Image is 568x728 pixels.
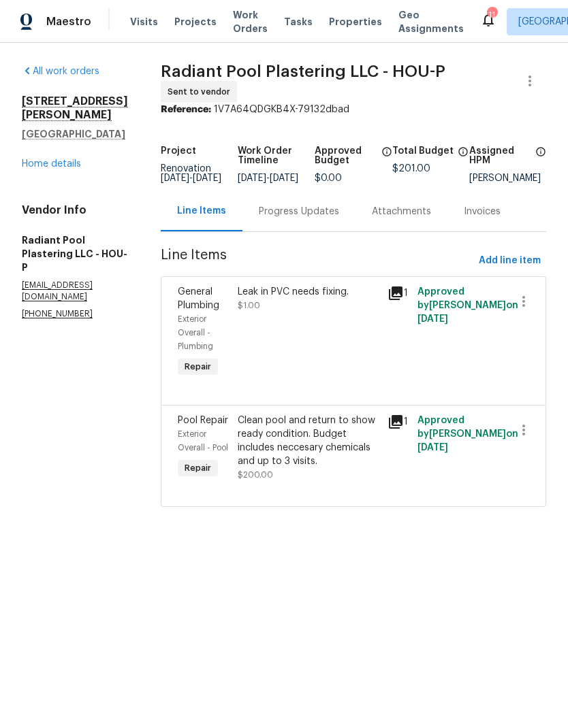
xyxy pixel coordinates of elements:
[238,173,266,183] span: [DATE]
[179,461,217,475] span: Repair
[238,173,298,183] span: -
[22,67,99,76] a: All work orders
[388,285,409,301] div: 1
[417,314,448,324] span: [DATE]
[161,63,445,80] span: Radiant Pool Plastering LLC - HOU-P
[233,8,268,35] span: Work Orders
[161,164,221,183] span: Renovation
[535,146,546,173] span: The hpm assigned to this work order.
[238,414,379,468] div: Clean pool and return to show ready condition. Budget includes neccesary chemicals and up to 3 vi...
[46,15,91,29] span: Maestro
[372,205,431,218] div: Attachments
[270,173,298,183] span: [DATE]
[315,173,342,183] span: $0.00
[398,8,464,35] span: Geo Assignments
[130,15,158,29] span: Visits
[168,85,236,99] span: Sent to vendor
[284,17,313,27] span: Tasks
[329,15,382,29] span: Properties
[238,285,379,299] div: Leak in PVC needs fixing.
[161,105,211,114] b: Reference:
[22,233,128,274] h5: Radiant Pool Plastering LLC - HOU-P
[193,173,221,183] span: [DATE]
[174,15,217,29] span: Projects
[238,146,315,165] h5: Work Order Timeline
[315,146,377,165] h5: Approved Budget
[417,416,518,452] span: Approved by [PERSON_NAME] on
[464,205,501,218] div: Invoices
[161,248,473,274] span: Line Items
[469,173,546,183] div: [PERSON_NAME]
[178,315,213,350] span: Exterior Overall - Plumbing
[458,146,469,164] span: The total cost of line items that have been proposed by Opendoor. This sum includes line items th...
[238,301,260,310] span: $1.00
[479,252,541,269] span: Add line item
[22,159,81,169] a: Home details
[473,248,546,274] button: Add line item
[161,173,221,183] span: -
[238,471,273,479] span: $200.00
[22,203,128,217] h4: Vendor Info
[161,146,196,156] h5: Project
[417,443,448,452] span: [DATE]
[487,8,496,22] div: 11
[392,146,454,156] h5: Total Budget
[161,173,189,183] span: [DATE]
[392,164,430,173] span: $201.00
[178,416,228,425] span: Pool Repair
[259,205,339,218] div: Progress Updates
[178,430,228,452] span: Exterior Overall - Pool
[388,414,409,430] div: 1
[177,204,226,218] div: Line Items
[469,146,531,165] h5: Assigned HPM
[161,103,546,116] div: 1V7A64QDGKB4X-79132dbad
[178,287,219,310] span: General Plumbing
[417,287,518,324] span: Approved by [PERSON_NAME] on
[381,146,392,173] span: The total cost of line items that have been approved by both Opendoor and the Trade Partner. This...
[179,360,217,374] span: Repair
